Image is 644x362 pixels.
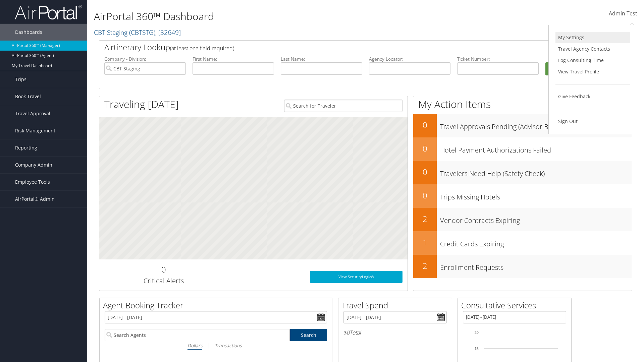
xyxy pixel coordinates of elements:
[290,329,327,341] a: Search
[15,139,37,156] span: Reporting
[555,66,630,77] a: View Travel Profile
[187,342,202,349] i: Dollars
[413,260,437,271] h2: 2
[413,119,437,131] h2: 0
[440,119,632,131] h3: Travel Approvals Pending (Advisor Booked)
[555,55,630,66] a: Log Consulting Time
[15,105,50,122] span: Travel Approval
[609,3,637,24] a: Admin Test
[413,137,632,161] a: 0Hotel Payment Authorizations Failed
[413,237,437,248] h2: 1
[15,71,26,88] span: Trips
[413,231,632,255] a: 1Credit Cards Expiring
[15,191,55,207] span: AirPortal® Admin
[310,271,402,283] a: View SecurityLogic®
[413,161,632,184] a: 0Travelers Need Help (Safety Check)
[413,97,632,111] h1: My Action Items
[461,300,571,311] h2: Consultative Services
[15,174,50,190] span: Employee Tools
[105,341,327,350] div: |
[369,56,450,62] label: Agency Locator:
[413,208,632,231] a: 2Vendor Contracts Expiring
[342,300,452,311] h2: Travel Spend
[440,259,632,272] h3: Enrollment Requests
[413,213,437,225] h2: 2
[215,342,241,349] i: Transactions
[104,97,179,111] h1: Traveling [DATE]
[281,56,362,62] label: Last Name:
[440,166,632,178] h3: Travelers Need Help (Safety Check)
[440,142,632,155] h3: Hotel Payment Authorizations Failed
[15,88,41,105] span: Book Travel
[475,330,479,335] tspan: 20
[555,91,630,102] a: Give Feedback
[475,347,479,351] tspan: 15
[555,32,630,43] a: My Settings
[413,166,437,178] h2: 0
[129,28,155,37] span: ( CBTSTG )
[104,42,583,53] h2: Airtinerary Lookup
[343,329,350,336] span: $0
[15,4,82,20] img: airportal-logo.png
[609,10,637,17] span: Admin Test
[413,190,437,201] h2: 0
[104,264,223,275] h2: 0
[104,276,223,286] h3: Critical Alerts
[545,62,627,76] button: Search
[94,9,456,23] h1: AirPortal 360™ Dashboard
[413,143,437,154] h2: 0
[555,43,630,55] a: Travel Agency Contacts
[440,236,632,249] h3: Credit Cards Expiring
[413,114,632,137] a: 0Travel Approvals Pending (Advisor Booked)
[15,122,55,139] span: Risk Management
[103,300,332,311] h2: Agent Booking Tracker
[555,116,630,127] a: Sign Out
[15,157,52,173] span: Company Admin
[457,56,539,62] label: Ticket Number:
[343,329,447,336] h6: Total
[193,56,274,62] label: First Name:
[15,24,42,41] span: Dashboards
[440,213,632,225] h3: Vendor Contracts Expiring
[104,56,186,62] label: Company - Division:
[170,45,234,52] span: (at least one field required)
[413,184,632,208] a: 0Trips Missing Hotels
[94,28,181,37] a: CBT Staging
[440,189,632,202] h3: Trips Missing Hotels
[105,329,290,341] input: Search Agents
[284,100,402,112] input: Search for Traveler
[413,255,632,278] a: 2Enrollment Requests
[155,28,181,37] span: , [ 32649 ]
